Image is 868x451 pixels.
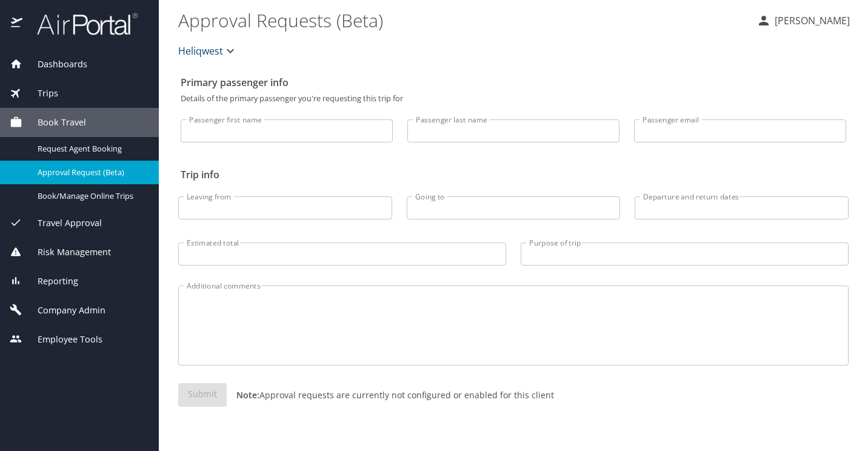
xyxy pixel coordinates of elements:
[771,13,850,28] p: [PERSON_NAME]
[38,190,144,202] span: Book/Manage Online Trips
[227,389,554,401] p: Approval requests are currently not configured or enabled for this client
[181,165,846,184] h2: Trip info
[22,216,102,230] span: Travel Approval
[236,389,259,401] strong: Note:
[181,95,846,102] p: Details of the primary passenger you're requesting this trip for
[22,87,58,100] span: Trips
[24,12,138,36] img: airportal-logo.png
[22,116,86,129] span: Book Travel
[173,39,242,63] button: Heliqwest
[22,275,78,288] span: Reporting
[178,42,223,59] span: Heliqwest
[752,10,855,32] button: [PERSON_NAME]
[22,333,102,346] span: Employee Tools
[22,246,111,259] span: Risk Management
[22,58,87,71] span: Dashboards
[11,12,24,36] img: icon-airportal.png
[178,1,747,39] h1: Approval Requests (Beta)
[181,73,846,92] h2: Primary passenger info
[22,304,105,317] span: Company Admin
[38,143,144,155] span: Request Agent Booking
[38,167,144,178] span: Approval Request (Beta)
